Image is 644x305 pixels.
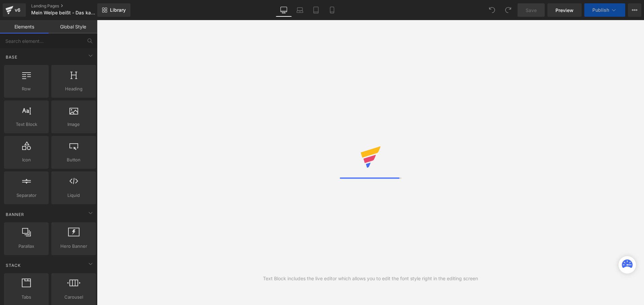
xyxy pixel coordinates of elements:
button: More [628,3,641,17]
button: Undo [485,3,499,17]
a: Global Style [49,20,97,33]
span: Tabs [6,294,47,301]
div: v6 [13,6,22,14]
a: New Library [97,3,130,17]
span: Button [53,156,94,163]
span: Liquid [53,192,94,199]
span: Parallax [6,243,47,250]
button: Publish [584,3,625,17]
a: Landing Pages [31,3,108,9]
span: Library [110,7,126,13]
span: Separator [6,192,47,199]
a: Tablet [308,3,324,17]
span: Icon [6,156,47,163]
span: Heading [53,85,94,92]
span: Stack [5,262,21,269]
div: Text Block includes the live editor which allows you to edit the font style right in the editing ... [263,275,478,282]
span: Preview [555,7,574,14]
a: Desktop [276,3,292,17]
span: Carousel [53,294,94,301]
span: Save [526,7,537,14]
span: Image [53,121,94,128]
span: Row [6,85,47,92]
a: Laptop [292,3,308,17]
a: Mobile [324,3,340,17]
a: Preview [547,3,582,17]
span: Mein Welpe beißt - Das kann helfen [31,10,96,15]
span: Publish [592,7,609,13]
span: Hero Banner [53,243,94,250]
button: Redo [501,3,515,17]
a: v6 [3,3,26,17]
span: Banner [5,211,25,218]
span: Text Block [6,121,47,128]
span: Base [5,54,18,60]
